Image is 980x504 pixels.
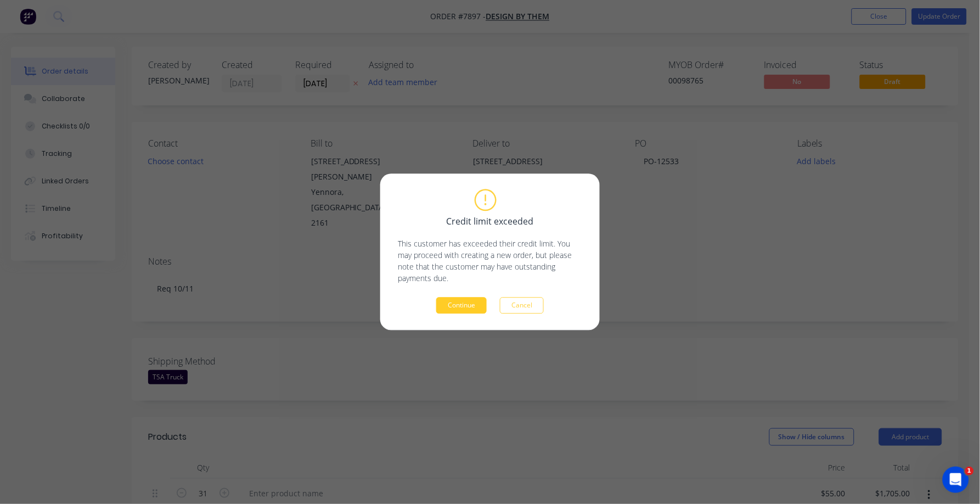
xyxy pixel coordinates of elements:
iframe: Intercom live chat [943,467,969,493]
span: 1 [965,467,974,475]
span: Credit limit exceeded [447,215,534,227]
button: Cancel [500,298,544,314]
p: This customer has exceeded their credit limit. You may proceed with creating a new order, but ple... [398,238,582,284]
button: Continue [436,298,487,314]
